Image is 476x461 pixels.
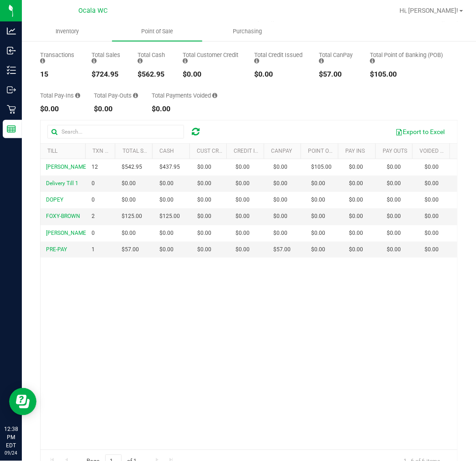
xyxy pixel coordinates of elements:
span: $0.00 [122,179,136,188]
span: Point of Sale [129,27,185,36]
span: $0.00 [425,212,439,221]
div: Transactions [40,52,78,64]
a: Cust Credit [197,148,230,154]
a: Inventory [22,22,112,41]
span: $0.00 [122,196,136,204]
span: $0.00 [349,245,363,254]
a: TXN Count [92,148,123,154]
span: $57.00 [122,245,139,254]
a: Pay Ins [345,148,365,154]
span: $0.00 [198,179,212,188]
span: $0.00 [273,229,287,238]
a: Credit Issued [234,148,272,154]
span: $0.00 [198,245,212,254]
span: $0.00 [311,196,325,204]
span: $0.00 [387,212,401,221]
span: $0.00 [235,245,250,254]
span: Purchasing [221,27,275,36]
div: $0.00 [152,105,217,113]
i: Sum of the successful, non-voided point-of-banking payment transaction amounts, both via payment ... [370,58,375,64]
span: $0.00 [198,212,212,221]
inline-svg: Analytics [7,26,16,36]
span: $0.00 [387,229,401,238]
button: Export to Excel [389,124,450,140]
span: FOXY-BROWN [46,213,80,219]
inline-svg: Outbound [7,85,16,94]
div: Total Customer Credit [183,52,241,64]
span: $0.00 [387,163,401,171]
div: Total Pay-Outs [94,93,138,98]
i: Sum of all successful, non-voided payment transaction amounts (excluding tips and transaction fee... [92,58,97,64]
i: Sum of all voided payment transaction amounts (excluding tips and transaction fees) within the da... [212,93,217,98]
span: $0.00 [311,212,325,221]
span: [PERSON_NAME] [46,164,87,170]
span: Inventory [43,27,91,36]
a: Total Sales [123,148,156,154]
span: Delivery Till 1 [46,180,78,186]
inline-svg: Inventory [7,66,16,75]
span: $125.00 [160,212,180,221]
span: $0.00 [425,179,439,188]
inline-svg: Inbound [7,46,16,55]
inline-svg: Retail [7,105,16,114]
span: $0.00 [349,163,363,171]
div: $0.00 [40,105,80,113]
i: Sum of all successful refund transaction amounts from purchase returns resulting in account credi... [254,58,259,64]
span: $125.00 [122,212,142,221]
span: $0.00 [311,245,325,254]
span: $0.00 [235,179,250,188]
i: Sum of all successful, non-voided payment transaction amounts using account credit as the payment... [183,58,188,64]
span: $0.00 [349,179,363,188]
span: $0.00 [198,229,212,238]
span: PRE-PAY [46,246,67,253]
div: $105.00 [370,71,444,78]
div: Total Credit Issued [254,52,305,64]
a: Till [47,148,57,154]
i: Sum of all cash pay-outs removed from tills within the date range. [133,93,138,98]
div: Total CanPay [319,52,356,64]
div: $0.00 [183,71,241,78]
span: $0.00 [235,196,250,204]
a: Point of Banking (POB) [308,148,373,154]
div: Total Pay-Ins [40,93,80,98]
div: Total Payments Voided [152,93,217,98]
p: 09/24 [4,450,18,457]
span: $0.00 [425,245,439,254]
span: 0 [92,179,95,188]
span: $0.00 [160,196,174,204]
span: $0.00 [349,212,363,221]
span: [PERSON_NAME] [46,230,87,236]
span: $0.00 [235,212,250,221]
span: DOPEY [46,197,63,203]
div: $562.95 [138,71,169,78]
a: Cash [159,148,174,154]
span: $542.95 [122,163,142,171]
i: Count of all successful payment transactions, possibly including voids, refunds, and cash-back fr... [40,58,45,64]
span: 1 [92,245,95,254]
span: $0.00 [387,245,401,254]
span: $0.00 [160,229,174,238]
div: $0.00 [254,71,305,78]
div: Total Cash [138,52,169,64]
iframe: Resource center [9,388,36,415]
div: Total Point of Banking (POB) [370,52,444,64]
a: Purchasing [202,22,292,41]
span: $437.95 [160,163,180,171]
span: $0.00 [349,229,363,238]
span: 0 [92,196,95,204]
i: Sum of all successful, non-voided cash payment transaction amounts (excluding tips and transactio... [138,58,143,64]
i: Sum of all cash pay-ins added to tills within the date range. [75,93,80,98]
span: 2 [92,212,95,221]
inline-svg: Reports [7,124,16,134]
span: $0.00 [425,229,439,238]
a: Pay Outs [383,148,407,154]
span: $0.00 [160,179,174,188]
span: 0 [92,229,95,238]
span: $57.00 [273,245,291,254]
span: $0.00 [349,196,363,204]
span: $0.00 [387,196,401,204]
span: $0.00 [425,163,439,171]
span: $0.00 [273,212,287,221]
span: $0.00 [387,179,401,188]
span: $0.00 [273,196,287,204]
